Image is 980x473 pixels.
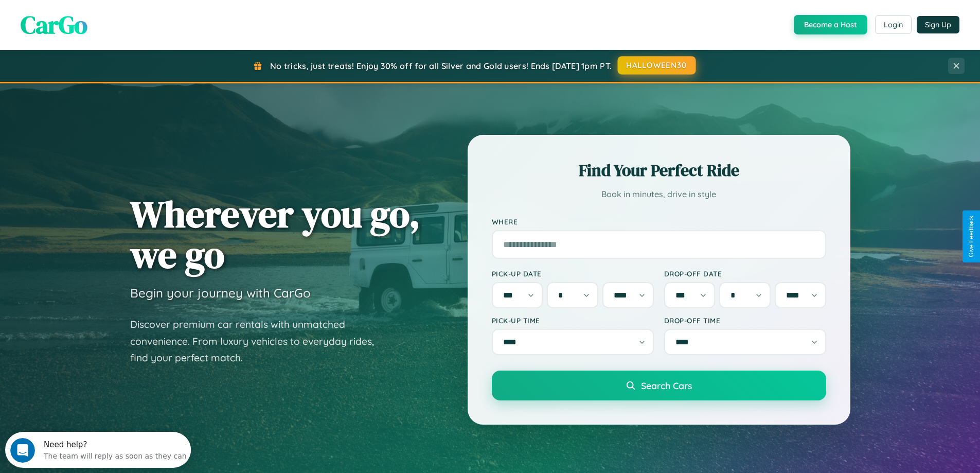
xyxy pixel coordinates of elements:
[4,4,191,32] div: Open Intercom Messenger
[641,380,692,391] span: Search Cars
[130,285,311,301] h3: Begin your journey with CarGo
[664,269,826,278] label: Drop-off Date
[492,217,826,226] label: Where
[794,15,867,34] button: Become a Host
[39,9,182,17] div: Need help?
[968,216,975,257] div: Give Feedback
[492,316,654,325] label: Pick-up Time
[10,438,35,463] iframe: Intercom live chat
[270,61,612,71] span: No tricks, just treats! Enjoy 30% off for all Silver and Gold users! Ends [DATE] 1pm PT.
[875,15,912,34] button: Login
[492,371,826,400] button: Search Cars
[492,159,826,182] h2: Find Your Perfect Ride
[21,8,87,42] span: CarGo
[492,269,654,278] label: Pick-up Date
[917,16,959,33] button: Sign Up
[664,316,826,325] label: Drop-off Time
[5,432,191,468] iframe: Intercom live chat discovery launcher
[492,187,826,202] p: Book in minutes, drive in style
[130,194,420,275] h1: Wherever you go, we go
[39,17,182,28] div: The team will reply as soon as they can
[130,316,387,366] p: Discover premium car rentals with unmatched convenience. From luxury vehicles to everyday rides, ...
[618,56,696,75] button: HALLOWEEN30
